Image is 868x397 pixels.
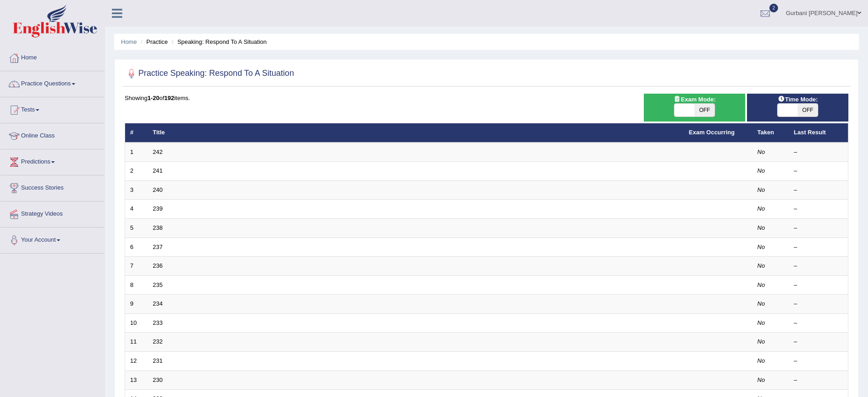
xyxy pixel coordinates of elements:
[758,300,765,307] em: No
[758,243,765,250] em: No
[164,95,174,101] b: 192
[153,319,163,326] a: 233
[794,319,843,328] div: –
[789,123,848,143] th: Last Result
[125,333,148,352] td: 11
[125,219,148,238] td: 5
[774,95,821,104] span: Time Mode:
[794,281,843,290] div: –
[769,4,779,12] span: 2
[125,180,148,200] td: 3
[125,275,148,295] td: 8
[758,186,765,193] em: No
[794,205,843,213] div: –
[644,94,745,122] div: Show exams occurring in exams
[0,45,105,68] a: Home
[125,313,148,333] td: 10
[121,38,137,45] a: Home
[153,186,163,193] a: 240
[153,376,163,383] a: 230
[0,97,105,120] a: Tests
[125,162,148,181] td: 2
[758,357,765,364] em: No
[125,123,148,143] th: #
[758,262,765,269] em: No
[758,148,765,155] em: No
[758,338,765,345] em: No
[670,95,719,104] span: Exam Mode:
[153,300,163,307] a: 234
[798,104,818,116] span: OFF
[694,104,715,116] span: OFF
[794,224,843,233] div: –
[125,143,148,162] td: 1
[0,228,105,250] a: Your Account
[125,200,148,219] td: 4
[153,357,163,364] a: 231
[153,243,163,250] a: 237
[153,338,163,345] a: 232
[153,281,163,288] a: 235
[169,37,267,46] li: Speaking: Respond To A Situation
[0,149,105,172] a: Predictions
[125,94,848,102] div: Showing of items.
[794,186,843,195] div: –
[758,224,765,231] em: No
[138,37,168,46] li: Practice
[0,175,105,198] a: Success Stories
[794,243,843,252] div: –
[125,238,148,257] td: 6
[794,148,843,157] div: –
[147,95,159,101] b: 1-20
[794,376,843,385] div: –
[689,129,735,136] a: Exam Occurring
[794,262,843,270] div: –
[125,67,294,80] h2: Practice Speaking: Respond To A Situation
[794,300,843,308] div: –
[794,357,843,365] div: –
[153,167,163,174] a: 241
[794,338,843,346] div: –
[125,295,148,314] td: 9
[758,167,765,174] em: No
[153,262,163,269] a: 236
[758,376,765,383] em: No
[758,319,765,326] em: No
[153,205,163,212] a: 239
[0,71,105,94] a: Practice Questions
[0,123,105,146] a: Online Class
[0,201,105,224] a: Strategy Videos
[153,224,163,231] a: 238
[153,148,163,155] a: 242
[125,371,148,390] td: 13
[148,123,684,143] th: Title
[758,281,765,288] em: No
[758,205,765,212] em: No
[125,257,148,276] td: 7
[752,123,789,143] th: Taken
[125,351,148,371] td: 12
[794,167,843,175] div: –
